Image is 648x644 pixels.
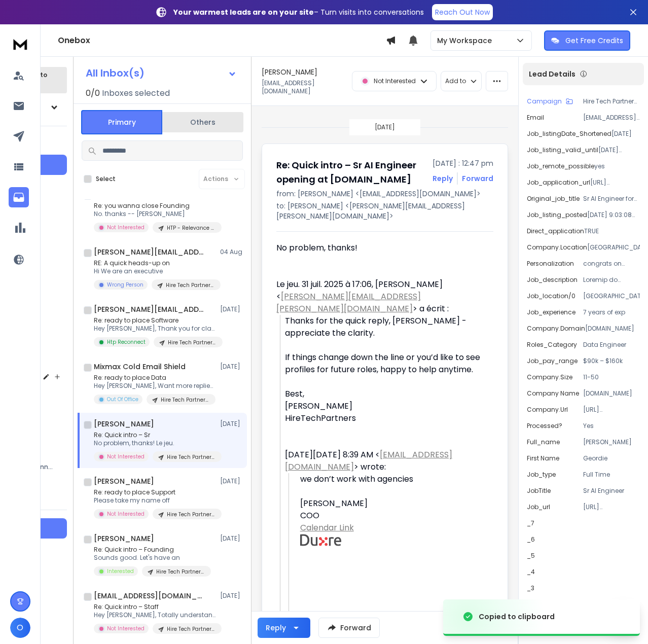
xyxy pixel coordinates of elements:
[527,227,584,235] p: direct_application
[527,454,559,462] p: First Name
[94,374,215,382] p: Re: ready to place Data
[94,247,205,257] h1: [PERSON_NAME][EMAIL_ADDRESS][DOMAIN_NAME]
[94,382,215,390] p: Hey [PERSON_NAME], Want more replies to
[527,260,574,268] p: Personalization
[262,67,317,77] h1: [PERSON_NAME]
[285,449,485,473] div: [DATE][DATE] 8:39 AM < > wrote:
[86,68,145,78] h1: All Inbox(s)
[544,30,630,51] button: Get Free Credits
[527,195,580,203] p: original_job_title
[107,224,145,231] p: Not Interested
[527,162,594,170] p: job_remote_possible
[276,291,421,314] a: [PERSON_NAME][EMAIL_ADDRESS][PERSON_NAME][DOMAIN_NAME]
[285,388,485,412] div: Best, [PERSON_NAME]
[94,546,211,554] p: Re: Quick intro – Founding
[107,625,145,632] p: Not Interested
[276,242,485,254] div: No problem, thanks!
[285,449,452,473] a: [EMAIL_ADDRESS][DOMAIN_NAME]
[220,248,243,256] p: 04 Aug
[96,175,116,183] label: Select
[276,158,426,187] h1: Re: Quick intro – Sr AI Engineer opening at [DOMAIN_NAME]
[527,276,578,284] p: job_description
[527,406,568,414] p: company.url
[107,338,146,346] p: Htp Reconnect
[527,114,544,122] p: Email
[94,362,186,372] h1: Mixmax Cold Email Shield
[86,87,100,99] span: 0 / 0
[276,189,493,199] p: from: [PERSON_NAME] <[EMAIL_ADDRESS][DOMAIN_NAME]>
[590,178,640,187] p: [URL][DOMAIN_NAME]
[583,292,640,300] p: [GEOGRAPHIC_DATA]
[107,281,143,289] p: Wrong Person
[583,341,640,349] p: Data Engineer
[527,438,560,446] p: full_name
[94,603,215,611] p: Re: Quick intro – Staff
[587,243,640,252] p: [GEOGRAPHIC_DATA]
[585,325,640,333] p: [DOMAIN_NAME]
[583,471,640,479] p: Full Time
[527,97,573,105] button: Campaign
[300,522,354,533] a: Calendar Link
[583,422,640,430] p: Yes
[220,477,243,485] p: [DATE]
[285,315,485,339] div: Thanks for the quick reply, [PERSON_NAME] - appreciate the clarity.
[583,308,640,316] p: 7 years of exp
[94,554,211,562] p: Sounds good. Let's have an
[527,211,587,219] p: job_listing_posted
[107,396,138,403] p: Out Of Office
[94,431,215,439] p: Re: Quick intro – Sr
[10,618,30,638] button: O
[78,63,245,83] button: All Inbox(s)
[527,243,587,252] p: company.location
[300,473,485,598] div: we don’t work with agencies
[583,357,640,365] p: $90k – $160k
[527,97,562,105] p: Campaign
[529,69,575,79] p: Lead Details
[583,389,640,398] p: [DOMAIN_NAME]
[527,292,575,300] p: job_location/0
[527,325,585,333] p: company.domain
[527,178,590,187] p: job_application_url
[220,592,243,600] p: [DATE]
[565,35,623,46] p: Get Free Credits
[300,510,319,521] span: COO
[94,496,215,505] p: Please take my name off
[527,487,551,495] p: jobTitle
[433,173,453,184] button: Reply
[318,618,380,638] button: Forward
[94,439,215,447] p: No problem, thanks! Le jeu.
[166,281,214,289] p: Hire Tech Partners Recruitment - Hybrid "Combined" Positioning Template
[527,130,611,138] p: Job_listingDate_Shortened
[168,339,217,346] p: Hire Tech Partners Recruitment - AI
[220,534,243,543] p: [DATE]
[527,471,556,479] p: job_type
[587,211,640,219] p: [DATE] 9:03:08 AM
[94,267,215,275] p: Hi We are an executive
[583,454,640,462] p: Geordie
[94,591,205,601] h1: [EMAIL_ADDRESS][DOMAIN_NAME]
[527,568,535,576] p: _4
[583,276,640,284] p: Loremip do sitametcon adip elitseddo eius tem incid utlaboreet dolor MA aliqua. En adm veniamqui ...
[594,162,640,170] p: yes
[300,534,341,546] img: AD_4nXfw2zVTSlgj5dHErxxRDzC8f_fXdQm6qz0EqEN6GKoD-3pd6V6M_Ojc5K-VLjsAjuFOIQKvYHHJtyTznvK8XqkXFHGz2...
[167,511,215,518] p: Hire Tech Partners Recruitment -
[527,341,577,349] p: Roles_Category
[583,503,640,511] p: [URL][DOMAIN_NAME]
[220,420,243,428] p: [DATE]
[375,123,395,131] p: [DATE]
[437,35,496,46] p: My Workspace
[527,308,575,316] p: job_experience
[94,316,215,325] p: Re: ready to place Software
[258,618,310,638] button: Reply
[94,533,154,544] h1: [PERSON_NAME]
[583,195,640,203] p: Sr AI Engineer for CRE pro-tech SaaS
[167,625,215,633] p: Hire Tech Partners Recruitment - Middle Man Template
[527,535,535,544] p: _6
[94,476,154,486] h1: [PERSON_NAME]
[527,422,562,430] p: Processed?
[173,7,314,17] strong: Your warmest leads are on your site
[94,419,154,429] h1: [PERSON_NAME]
[173,7,424,17] p: – Turn visits into conversations
[285,339,485,388] div: If things change down the line or you’d like to see profiles for future roles, happy to help anyt...
[10,34,30,53] img: logo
